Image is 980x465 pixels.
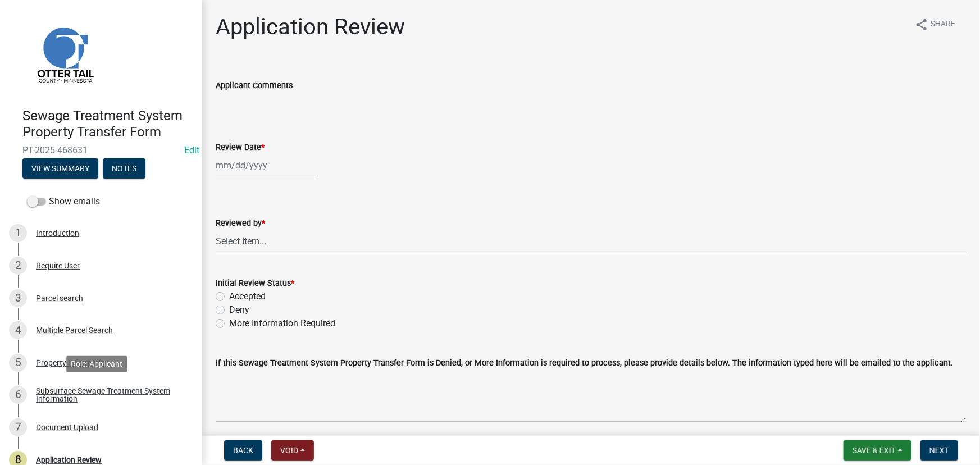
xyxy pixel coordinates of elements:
span: Back [233,446,253,455]
label: Applicant Comments [216,82,293,90]
div: 7 [9,418,27,436]
button: View Summary [22,158,98,179]
button: Back [224,440,262,461]
div: Role: Applicant [66,356,127,372]
div: Property Information [36,359,110,367]
div: 3 [9,289,27,307]
div: 2 [9,257,27,275]
label: Accepted [229,290,266,303]
span: Share [931,18,955,31]
div: 5 [9,354,27,372]
div: 6 [9,386,27,404]
h1: Application Review [216,13,405,40]
div: 4 [9,321,27,339]
label: Deny [229,303,249,317]
button: Void [271,440,314,461]
span: PT-2025-468631 [22,145,180,156]
div: Subsurface Sewage Treatment System Information [36,387,184,403]
span: Void [280,446,298,455]
wm-modal-confirm: Notes [103,165,145,174]
div: Application Review [36,456,102,464]
button: shareShare [906,13,964,35]
button: Save & Exit [844,440,911,461]
button: Notes [103,158,145,179]
input: mm/dd/yyyy [216,154,318,177]
div: Multiple Parcel Search [36,326,113,334]
label: More Information Required [229,317,335,330]
span: Save & Exit [853,446,896,455]
label: Show emails [27,195,100,208]
img: Otter Tail County, Minnesota [22,12,107,96]
div: Document Upload [36,423,98,431]
h4: Sewage Treatment System Property Transfer Form [22,108,193,140]
label: If this Sewage Treatment System Property Transfer Form is Denied, or More Information is required... [216,359,953,367]
label: Reviewed by [216,220,265,227]
wm-modal-confirm: Summary [22,165,98,174]
div: 1 [9,224,27,242]
button: Next [920,440,958,461]
label: Initial Review Status [216,280,294,288]
span: Next [929,446,949,455]
div: Require User [36,262,80,270]
i: share [915,18,928,31]
label: Review Date [216,144,265,152]
a: Edit [184,145,199,156]
wm-modal-confirm: Edit Application Number [184,145,199,156]
div: Introduction [36,229,79,237]
div: Parcel search [36,294,83,302]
